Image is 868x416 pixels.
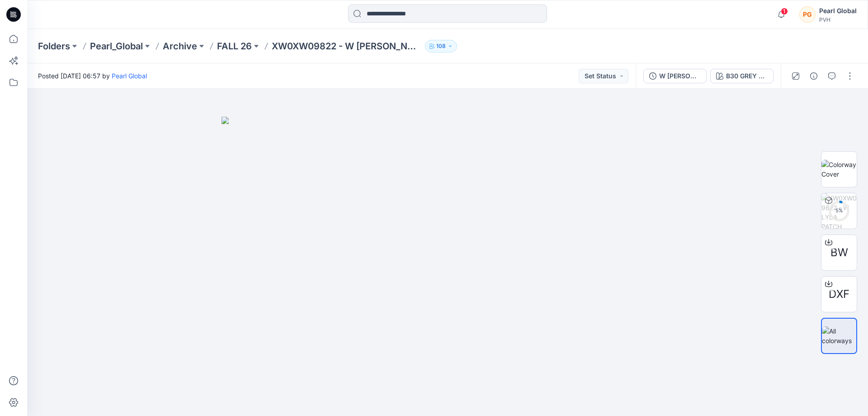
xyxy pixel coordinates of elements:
div: PG [799,6,816,23]
p: XW0XW09822 - W [PERSON_NAME] PATCH POCKET JACKET-STRP-PROTO V01 [272,40,421,53]
a: Pearl Global [112,72,147,80]
img: Colorway Cover [821,160,857,179]
button: B30 GREY HEARTHER [710,69,774,83]
a: Pearl_Global [90,40,143,53]
div: PVH [819,16,857,23]
div: W [PERSON_NAME] PATCH POCKET JACKET-STRP [659,71,701,81]
img: XW0XW09822 - W LYLA PATCH POCKET JACKET-STRP-PROTO V01 B30 GREY HEARTHER [821,193,857,229]
button: W [PERSON_NAME] PATCH POCKET JACKET-STRP [643,69,707,83]
button: 108 [425,40,457,53]
span: BW [830,244,848,261]
div: Pearl Global [819,5,857,16]
span: 1 [781,8,788,15]
div: 5 % [828,207,850,215]
a: Archive [163,40,197,53]
span: DXF [829,286,849,302]
span: Posted [DATE] 06:57 by [38,71,147,81]
p: 108 [436,41,446,51]
img: All colorways [822,326,856,345]
div: B30 GREY HEARTHER [726,71,768,81]
button: Details [807,69,821,83]
a: FALL 26 [217,40,252,53]
a: Folders [38,40,70,53]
